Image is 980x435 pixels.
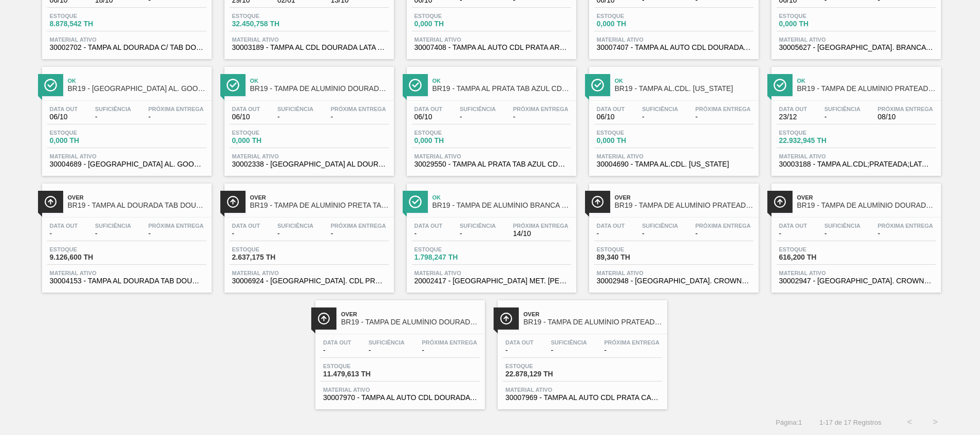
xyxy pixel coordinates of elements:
[597,223,625,229] span: Data out
[615,194,753,201] span: Over
[414,277,569,285] span: 20002417 - TAMPA MET. BRANCA ANEL AZUL CX600
[232,277,386,285] span: 30006924 - TAMPA AL. CDL PRETA C/TAB PRETO GRAVADO
[797,194,936,201] span: Over
[232,160,386,168] span: 30002338 - TAMPA AL DOURADA TAB DOUR AUTO ISE
[581,59,764,176] a: ÍconeOkBR19 - TAMPA AL.CDL. [US_STATE]Data out06/10Suficiência-Próxima Entrega-Estoque0,000 THMat...
[399,176,581,293] a: ÍconeOkBR19 - TAMPA DE ALUMÍNIO BRANCA TAB AZULData out-Suficiência-Próxima Entrega14/10Estoque1....
[331,230,386,238] span: -
[779,160,933,168] span: 30003188 - TAMPA AL.CDL;PRATEADA;LATA-AUTOMATICA;
[642,106,678,112] span: Suficiência
[597,270,751,276] span: Material ativo
[824,106,860,112] span: Suficiência
[250,194,389,201] span: Over
[232,230,260,238] span: -
[505,339,534,346] span: Data out
[414,130,486,136] span: Estoque
[642,113,678,121] span: -
[95,106,131,112] span: Suficiência
[779,223,807,229] span: Data out
[597,106,625,112] span: Data out
[597,37,751,43] span: Material ativo
[597,137,669,144] span: 0,000 TH
[432,85,571,93] span: BR19 - TAMPA AL PRATA TAB AZUL CDL AUTO
[232,270,386,276] span: Material ativo
[779,246,851,252] span: Estoque
[513,113,569,121] span: -
[597,230,625,238] span: -
[414,44,569,51] span: 30007408 - TAMPA AL AUTO CDL PRATA ARDAGH
[68,202,206,209] span: BR19 - TAMPA AL DOURADA TAB DOURADA CANPACK CDL
[50,223,78,229] span: Data out
[500,312,513,325] img: Ícone
[341,311,480,317] span: Over
[409,195,422,208] img: Ícone
[615,202,753,209] span: BR19 - TAMPA DE ALUMÍNIO PRATEADA CROWN ISE
[460,230,496,238] span: -
[414,270,569,276] span: Material ativo
[414,153,569,159] span: Material ativo
[878,223,933,229] span: Próxima Entrega
[95,230,131,238] span: -
[779,106,807,112] span: Data out
[414,13,486,19] span: Estoque
[779,253,851,261] span: 616,200 TH
[323,394,477,402] span: 30007970 - TAMPA AL AUTO CDL DOURADA CANPACK
[604,339,659,346] span: Próxima Entrega
[779,37,933,43] span: Material ativo
[50,13,122,19] span: Estoque
[764,176,946,293] a: ÍconeOverBR19 - TAMPA DE ALUMÍNIO DOURADA CROWN ISEData out-Suficiência-Próxima Entrega-Estoque61...
[50,270,204,276] span: Material ativo
[597,44,751,51] span: 30007407 - TAMPA AL AUTO CDL DOURADA ARDAGH
[232,130,304,136] span: Estoque
[779,130,851,136] span: Estoque
[34,176,217,293] a: ÍconeOverBR19 - TAMPA AL DOURADA TAB DOURADA CANPACK CDLData out-Suficiência-Próxima Entrega-Esto...
[779,44,933,51] span: 30005627 - TAMPA AL. BRANCA TAB AZUL B64 AUTO
[368,347,404,354] span: -
[505,394,659,402] span: 30007969 - TAMPA AL AUTO CDL PRATA CANPACK
[217,59,399,176] a: ÍconeOkBR19 - TAMPA DE ALUMÍNIO DOURADA TAB DOURADO CROWNData out06/10Suficiência-Próxima Entrega...
[414,113,443,121] span: 06/10
[878,230,933,238] span: -
[422,339,477,346] span: Próxima Entrega
[779,277,933,285] span: 30002947 - TAMPA AL. CROWN; DOURADA; ISE
[68,194,206,201] span: Over
[490,293,672,409] a: ÍconeOverBR19 - TAMPA DE ALUMÍNIO PRATEADA CANPACK CDLData out-Suficiência-Próxima Entrega-Estoqu...
[250,78,389,84] span: Ok
[331,223,386,229] span: Próxima Entrega
[797,78,936,84] span: Ok
[323,387,477,393] span: Material ativo
[277,106,313,112] span: Suficiência
[422,347,477,354] span: -
[591,79,604,92] img: Ícone
[414,106,443,112] span: Data out
[597,246,669,252] span: Estoque
[824,230,860,238] span: -
[551,339,587,346] span: Suficiência
[50,130,122,136] span: Estoque
[50,246,122,252] span: Estoque
[597,277,751,285] span: 30002948 - TAMPA AL. CROWN; PRATA; ISE
[615,85,753,93] span: BR19 - TAMPA AL.CDL. COLORADO
[227,195,239,208] img: Ícone
[341,318,480,326] span: BR19 - TAMPA DE ALUMÍNIO DOURADA CANPACK CDL
[774,79,786,92] img: Ícone
[615,78,753,84] span: Ok
[414,253,486,261] span: 1.798,247 TH
[779,20,851,28] span: 0,000 TH
[642,230,678,238] span: -
[95,113,131,121] span: -
[148,106,204,112] span: Próxima Entrega
[414,37,569,43] span: Material ativo
[505,370,577,378] span: 22.878,129 TH
[779,270,933,276] span: Material ativo
[368,339,404,346] span: Suficiência
[50,153,204,159] span: Material ativo
[34,59,217,176] a: ÍconeOkBR19 - [GEOGRAPHIC_DATA] AL. GOOSE TAB PRETA GANSOData out06/10Suficiência-Próxima Entrega...
[323,339,351,346] span: Data out
[513,106,569,112] span: Próxima Entrega
[232,223,260,229] span: Data out
[217,176,399,293] a: ÍconeOverBR19 - TAMPA DE ALUMÍNIO PRETA TAB PRETOData out-Suficiência-Próxima Entrega-Estoque2.63...
[432,78,571,84] span: Ok
[824,223,860,229] span: Suficiência
[50,160,204,168] span: 30004689 - TAMPA AL. GOOSE TAB PRETA GANSO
